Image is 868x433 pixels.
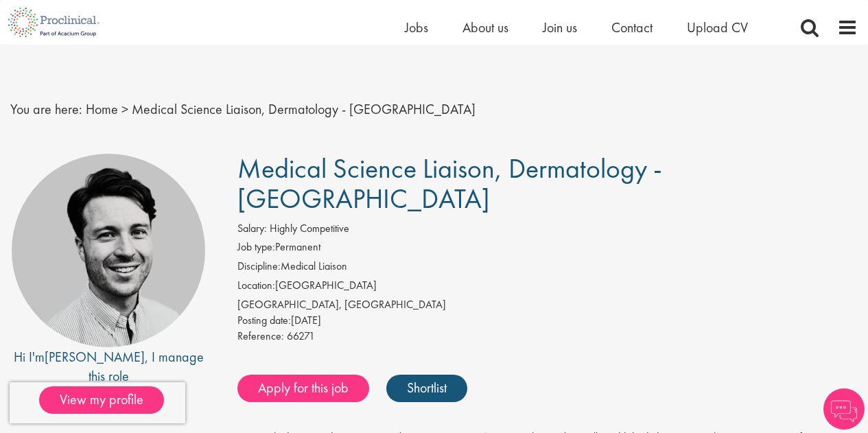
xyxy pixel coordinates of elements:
label: Reference: [237,329,284,344]
label: Job type: [237,239,275,255]
li: Medical Liaison [237,259,858,278]
a: Upload CV [687,19,748,36]
a: [PERSON_NAME] [45,348,145,366]
span: Medical Science Liaison, Dermatology - [GEOGRAPHIC_DATA] [237,151,662,216]
span: 66271 [287,329,315,343]
span: > [121,100,128,118]
label: Salary: [237,221,267,237]
div: [DATE] [237,313,858,329]
span: Posting date: [237,313,291,327]
img: Chatbot [823,388,865,430]
div: Hi I'm , I manage this role [10,347,207,386]
li: Permanent [237,239,858,259]
div: [GEOGRAPHIC_DATA], [GEOGRAPHIC_DATA] [237,297,858,313]
a: Jobs [405,19,428,36]
a: Shortlist [386,375,467,402]
a: Apply for this job [237,375,369,402]
img: imeage of recruiter Thomas Pinnock [12,154,205,347]
a: breadcrumb link [86,100,118,118]
label: Discipline: [237,259,281,274]
span: You are here: [10,100,82,118]
label: Location: [237,278,275,294]
a: About us [462,19,508,36]
iframe: reCAPTCHA [10,382,185,423]
a: Join us [543,19,577,36]
span: Highly Competitive [270,221,349,235]
span: Medical Science Liaison, Dermatology - [GEOGRAPHIC_DATA] [132,100,476,118]
li: [GEOGRAPHIC_DATA] [237,278,858,297]
a: Contact [611,19,653,36]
